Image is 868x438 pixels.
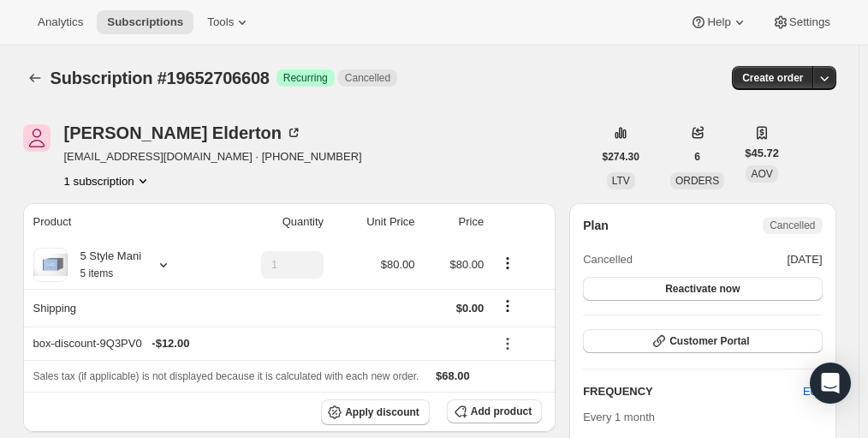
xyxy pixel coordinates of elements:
[329,203,419,241] th: Unit Price
[152,335,189,352] span: - $12.00
[583,217,609,234] h2: Plan
[64,124,302,141] div: [PERSON_NAME] Elderton
[51,69,270,87] span: Subscription #19652706608
[107,15,183,29] span: Subscriptions
[707,15,730,29] span: Help
[283,71,328,85] span: Recurring
[23,124,51,152] span: Tara Elderton
[197,10,261,34] button: Tools
[33,335,485,352] div: box-discount-9Q3PV0
[665,282,740,296] span: Reactivate now
[694,150,700,164] span: 6
[38,15,83,29] span: Analytics
[680,10,758,34] button: Help
[216,203,329,241] th: Quantity
[345,405,419,419] span: Apply discount
[64,148,362,165] span: [EMAIL_ADDRESS][DOMAIN_NAME] · [PHONE_NUMBER]
[456,302,485,315] span: $0.00
[669,334,749,348] span: Customer Portal
[789,15,830,29] span: Settings
[762,10,841,34] button: Settings
[436,369,470,382] span: $68.00
[68,248,142,282] div: 5 Style Mani
[770,219,815,232] span: Cancelled
[583,411,655,423] span: Every 1 month
[494,297,521,315] button: Shipping actions
[612,175,630,187] span: LTV
[64,172,152,189] button: Product actions
[23,66,47,90] button: Subscriptions
[751,168,772,180] span: AOV
[583,251,633,268] span: Cancelled
[675,175,719,187] span: ORDERS
[803,383,822,400] span: Edit
[207,15,234,29] span: Tools
[494,254,521,273] button: Product actions
[583,383,803,400] h2: FREQUENCY
[603,150,639,164] span: $274.30
[793,378,832,405] button: Edit
[447,399,542,423] button: Add product
[788,251,823,268] span: [DATE]
[23,289,216,327] th: Shipping
[742,71,803,85] span: Create order
[97,10,193,34] button: Subscriptions
[583,329,822,353] button: Customer Portal
[684,145,710,169] button: 6
[745,145,779,162] span: $45.72
[27,10,93,34] button: Analytics
[583,277,822,301] button: Reactivate now
[732,66,813,90] button: Create order
[33,370,419,382] span: Sales tax (if applicable) is not displayed because it is calculated with each new order.
[592,145,650,169] button: $274.30
[449,258,484,271] span: $80.00
[420,203,490,241] th: Price
[381,258,415,271] span: $80.00
[345,71,390,85] span: Cancelled
[80,267,114,279] small: 5 items
[321,399,430,425] button: Apply discount
[23,203,216,241] th: Product
[471,405,532,418] span: Add product
[810,363,851,404] div: Open Intercom Messenger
